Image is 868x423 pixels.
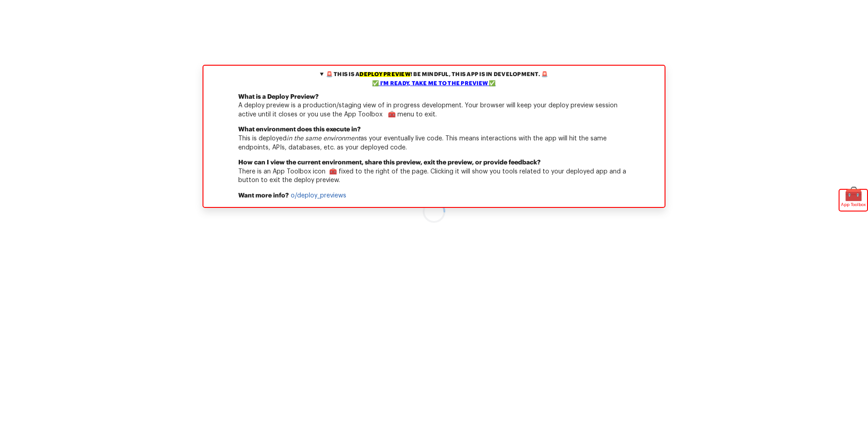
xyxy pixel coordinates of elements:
span: 🧰 [840,190,867,199]
a: o/deploy_previews [291,192,346,199]
div: 🧰App Toolbox [840,190,867,211]
p: A deploy preview is a production/staging view of in progress development. Your browser will keep ... [203,93,665,126]
em: in the same environment [287,135,360,142]
p: This is deployed as your eventually live code. This means interactions with the app will hit the ... [203,125,665,159]
b: What is a Deploy Preview? [238,94,319,100]
b: How can I view the current environment, share this preview, exit the preview, or provide feedback? [238,159,541,166]
summary: 🚨 This is adeploy preview! Be mindful, this app is in development. 🚨✅ I'm ready, take me to the p... [203,66,665,93]
b: What environment does this execute in? [238,126,361,133]
p: There is an App Toolbox icon 🧰 fixed to the right of the page. Clicking it will show you tools re... [203,159,665,192]
div: ✅ I'm ready, take me to the preview ✅ [206,79,662,88]
b: Want more info? [238,192,289,199]
span: App Toolbox [841,200,866,209]
mark: deploy preview [359,72,410,77]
